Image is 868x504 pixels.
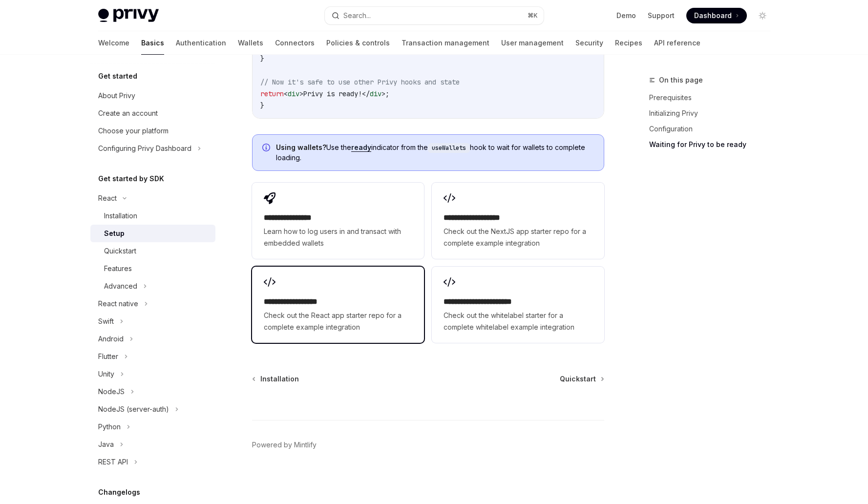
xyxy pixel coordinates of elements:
div: Search... [343,10,371,21]
span: // Now it's safe to use other Privy hooks and state [260,78,460,86]
code: useWallets [428,143,470,153]
span: Check out the React app starter repo for a complete example integration [264,310,412,333]
span: Learn how to log users in and transact with embedded wallets [264,226,412,249]
div: About Privy [98,90,135,102]
a: Configuration [649,121,778,137]
a: **** **** **** ****Check out the NextJS app starter repo for a complete example integration [432,183,604,259]
a: **** **** **** ***Check out the React app starter repo for a complete example integration [252,267,424,343]
span: </ [362,89,370,98]
div: Installation [104,210,137,222]
div: Quickstart [104,245,136,257]
div: REST API [98,456,128,468]
a: **** **** **** *Learn how to log users in and transact with embedded wallets [252,183,424,259]
a: Quickstart [90,242,215,260]
a: Quickstart [560,374,603,384]
div: Advanced [104,280,137,292]
span: On this page [659,74,703,86]
a: Dashboard [686,8,747,23]
a: Features [90,260,215,277]
a: Demo [616,11,636,21]
div: Android [98,333,124,345]
a: Wallets [238,31,263,55]
span: } [260,101,264,110]
img: light logo [98,9,159,22]
a: Installation [253,374,299,384]
span: Check out the NextJS app starter repo for a complete example integration [444,226,592,249]
div: NodeJS (server-auth) [98,403,169,415]
span: ⌘ K [528,12,538,20]
a: Security [575,31,603,55]
span: > [381,89,385,98]
strong: Using wallets? [276,143,326,151]
div: Flutter [98,351,118,362]
a: Basics [141,31,164,55]
div: React native [98,298,138,310]
div: Features [104,263,132,274]
div: React [98,192,117,204]
a: Prerequisites [649,90,778,105]
h5: Get started by SDK [98,173,164,185]
button: Search...⌘K [325,7,544,24]
span: < [284,89,288,98]
div: NodeJS [98,386,125,398]
span: } [260,54,264,63]
a: User management [501,31,564,55]
a: Waiting for Privy to be ready [649,137,778,152]
span: Check out the whitelabel starter for a complete whitelabel example integration [444,310,592,333]
div: Python [98,421,121,433]
div: Java [98,439,114,450]
a: Initializing Privy [649,105,778,121]
a: Powered by Mintlify [252,440,317,450]
span: return [260,89,284,98]
span: Quickstart [560,374,596,384]
span: Use the indicator from the hook to wait for wallets to complete loading. [276,143,594,163]
div: Swift [98,315,114,327]
a: Support [648,11,675,21]
h5: Changelogs [98,486,140,498]
span: ; [385,89,389,98]
a: About Privy [90,87,215,105]
a: Recipes [615,31,642,55]
a: **** **** **** **** ***Check out the whitelabel starter for a complete whitelabel example integra... [432,267,604,343]
a: Setup [90,225,215,242]
div: Create an account [98,107,158,119]
span: div [370,89,381,98]
div: Setup [104,228,125,239]
div: Unity [98,368,114,380]
span: Privy is ready! [303,89,362,98]
div: Choose your platform [98,125,169,137]
a: Choose your platform [90,122,215,140]
span: > [299,89,303,98]
a: Transaction management [402,31,489,55]
span: Dashboard [694,11,732,21]
a: ready [351,143,371,152]
span: Installation [260,374,299,384]
span: div [288,89,299,98]
button: Toggle dark mode [755,8,770,23]
a: Installation [90,207,215,225]
h5: Get started [98,70,137,82]
a: Create an account [90,105,215,122]
div: Configuring Privy Dashboard [98,143,191,154]
svg: Info [262,144,272,153]
a: API reference [654,31,700,55]
a: Authentication [176,31,226,55]
a: Policies & controls [326,31,390,55]
a: Welcome [98,31,129,55]
a: Connectors [275,31,315,55]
